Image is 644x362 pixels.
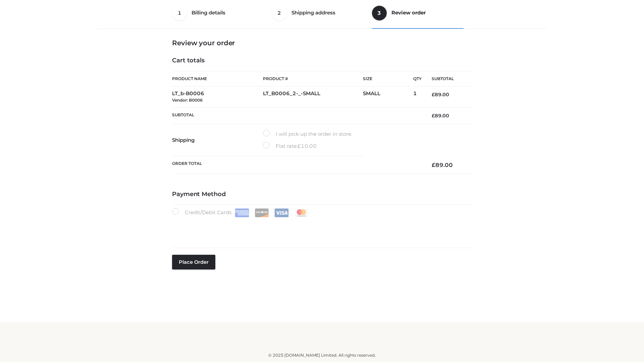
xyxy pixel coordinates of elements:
label: Flat rate: [263,142,317,150]
td: SMALL [363,86,413,108]
th: Size [363,71,410,86]
th: Qty [413,71,422,86]
th: Subtotal [422,71,472,86]
h4: Cart totals [172,57,472,64]
iframe: Secure payment input frame [171,216,471,240]
img: Amex [235,208,249,217]
h3: Review your order [172,39,472,47]
img: Mastercard [294,208,309,217]
bdi: 89.00 [432,113,449,119]
small: Vendor: B0006 [172,98,203,103]
label: Credit/Debit Cards [172,208,309,217]
span: £ [432,113,435,119]
th: Product Name [172,71,263,86]
th: Order Total [172,156,422,174]
h4: Payment Method [172,191,472,198]
th: Shipping [172,124,263,156]
td: 1 [413,86,422,108]
th: Product # [263,71,363,86]
img: Visa [274,208,289,217]
th: Subtotal [172,107,422,124]
div: © 2025 [DOMAIN_NAME] Limited. All rights reserved. [100,352,544,359]
span: £ [432,92,435,98]
span: £ [432,162,435,168]
bdi: 89.00 [432,92,449,98]
button: Place order [172,255,215,269]
label: I will pick up the order in store. [263,130,352,138]
span: £ [298,143,301,149]
bdi: 89.00 [432,162,453,168]
td: LT_B0006_2-_-SMALL [263,86,363,108]
img: Discover [255,208,269,217]
bdi: 10.00 [298,143,317,149]
td: LT_b-B0006 [172,86,263,108]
